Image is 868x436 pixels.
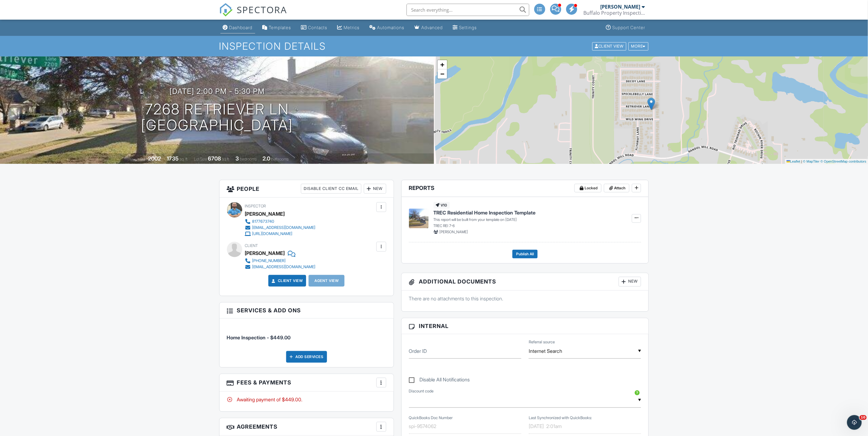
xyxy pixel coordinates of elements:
[260,22,294,33] a: Templates
[367,22,407,33] a: Automations (Advanced)
[529,415,592,421] label: Last Synchronized with QuickBooks:
[402,318,649,334] h3: Internal
[438,60,447,69] a: Zoom in
[219,41,649,52] h1: Inspection Details
[584,10,645,16] div: Buffalo Property Inspections
[308,25,328,30] div: Contacts
[803,160,820,163] a: © MapTiler
[245,258,316,264] a: [PHONE_NUMBER]
[409,415,453,421] label: QuickBooks Doc Number
[801,160,802,163] span: |
[208,155,221,162] div: 6708
[227,323,386,346] li: Service: Home Inspection
[269,25,291,30] div: Templates
[301,184,361,194] div: Disable Client CC Email
[459,25,477,30] div: Settings
[450,22,480,33] a: Settings
[601,4,640,10] div: [PERSON_NAME]
[604,22,648,33] a: Support Center
[402,273,649,291] h3: Additional Documents
[220,303,394,318] h3: Services & Add ons
[148,155,161,162] div: 2002
[409,348,427,354] label: Order ID
[377,25,405,30] div: Automations
[409,295,641,302] p: There are no attachments to this inspection.
[252,225,316,230] div: [EMAIL_ADDRESS][DOMAIN_NAME]
[422,25,443,30] div: Advanced
[240,157,257,161] span: bedrooms
[220,374,394,392] h3: Fees & Payments
[821,160,866,163] a: © OpenStreetMap contributors
[271,278,303,284] a: Client View
[219,8,287,21] a: SPECTORA
[237,3,287,16] span: SPECTORA
[245,218,316,225] a: 8177673740
[245,204,266,208] span: Inspector
[220,418,394,436] h3: Agreements
[263,155,270,162] div: 2.0
[245,249,285,258] div: [PERSON_NAME]
[438,69,447,79] a: Zoom out
[592,42,626,50] div: Client View
[440,61,444,68] span: +
[613,25,645,30] div: Support Center
[245,264,316,270] a: [EMAIL_ADDRESS][DOMAIN_NAME]
[245,231,316,237] a: [URL][DOMAIN_NAME]
[220,180,394,198] h3: People
[364,184,386,194] div: New
[335,22,362,33] a: Metrics
[227,396,386,403] div: Awaiting payment of $449.00.
[220,22,255,33] a: Dashboard
[227,334,291,341] span: Home Inspection - $449.00
[252,264,316,269] div: [EMAIL_ADDRESS][DOMAIN_NAME]
[619,277,641,287] div: New
[629,42,648,50] div: More
[252,258,286,263] div: [PHONE_NUMBER]
[529,339,555,345] label: Referral source
[229,25,253,30] div: Dashboard
[847,415,862,430] iframe: Intercom live chat
[299,22,330,33] a: Contacts
[180,157,188,161] span: sq. ft.
[194,157,207,161] span: Lot Size
[286,351,327,363] div: Add Services
[167,155,179,162] div: 1735
[592,44,628,48] a: Client View
[245,225,316,231] a: [EMAIL_ADDRESS][DOMAIN_NAME]
[141,101,293,134] h1: 7268 Retriever Ln [GEOGRAPHIC_DATA]
[409,377,470,384] label: Disable All Notifications
[407,4,529,16] input: Search everything...
[169,87,265,95] h3: [DATE] 2:00 pm - 5:30 pm
[235,155,239,162] div: 3
[860,415,867,420] span: 10
[648,98,655,110] img: Marker
[440,70,444,78] span: −
[140,157,147,161] span: Built
[219,3,233,17] img: The Best Home Inspection Software - Spectora
[412,22,446,33] a: Advanced
[222,157,230,161] span: sq.ft.
[271,157,289,161] span: bathrooms
[252,219,274,224] div: 8177673740
[245,209,285,218] div: [PERSON_NAME]
[344,25,360,30] div: Metrics
[252,231,293,236] div: [URL][DOMAIN_NAME]
[245,243,258,248] span: Client
[409,388,434,394] label: Discount code
[787,160,800,163] a: Leaflet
